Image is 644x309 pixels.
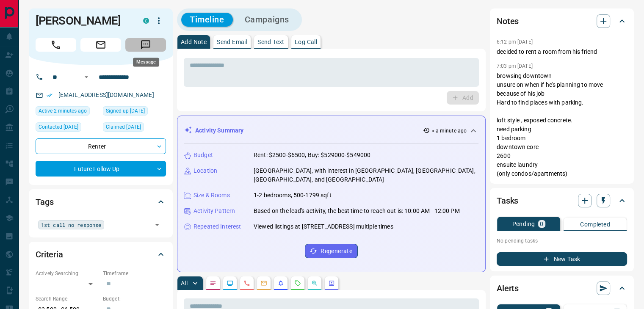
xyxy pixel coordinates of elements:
[36,195,53,209] h2: Tags
[497,252,627,266] button: New Task
[243,280,250,287] svg: Calls
[236,13,298,27] button: Campaigns
[497,190,627,211] div: Tasks
[41,221,101,229] span: 1st call no response
[540,221,543,227] p: 0
[193,222,241,231] p: Repeated Interest
[497,47,627,56] p: decided to rent a room from his friend
[254,151,370,160] p: Rent: $2500-$6500, Buy: $529000-$549000
[254,222,393,231] p: Viewed listings at [STREET_ADDRESS] multiple times
[210,280,216,287] svg: Notes
[497,194,518,207] h2: Tasks
[193,207,235,215] p: Activity Pattern
[103,295,166,303] p: Budget:
[328,280,335,287] svg: Agent Actions
[497,11,627,31] div: Notes
[311,280,318,287] svg: Opportunities
[254,166,478,184] p: [GEOGRAPHIC_DATA], with interest in [GEOGRAPHIC_DATA], [GEOGRAPHIC_DATA], [GEOGRAPHIC_DATA], and ...
[193,166,217,175] p: Location
[103,106,166,118] div: Thu Jan 04 2024
[497,235,627,247] p: No pending tasks
[497,72,627,178] p: browsing downtown unsure on when if he's planning to move because of his job Hard to find places ...
[36,161,166,177] div: Future Follow Up
[36,106,99,118] div: Wed Oct 15 2025
[39,123,78,131] span: Contacted [DATE]
[295,39,317,45] p: Log Call
[254,207,460,215] p: Based on the lead's activity, the best time to reach out is: 10:00 AM - 12:00 PM
[36,192,166,212] div: Tags
[193,191,230,200] p: Size & Rooms
[106,107,145,115] span: Signed up [DATE]
[195,126,243,135] p: Activity Summary
[36,38,76,52] span: Call
[47,92,53,98] svg: Email Verified
[80,38,121,52] span: Email
[217,39,247,45] p: Send Email
[497,39,533,45] p: 6:12 pm [DATE]
[294,280,301,287] svg: Requests
[103,270,166,277] p: Timeframe:
[36,244,166,265] div: Criteria
[36,248,63,261] h2: Criteria
[184,123,478,138] div: Activity Summary< a minute ago
[257,39,285,45] p: Send Text
[36,14,130,28] h1: [PERSON_NAME]
[181,39,207,45] p: Add Note
[151,219,163,231] button: Open
[497,14,519,28] h2: Notes
[36,270,99,277] p: Actively Searching:
[133,58,159,66] div: Message
[431,127,467,135] p: < a minute ago
[143,18,149,24] div: condos.ca
[181,13,233,27] button: Timeline
[260,280,267,287] svg: Emails
[227,280,233,287] svg: Lead Browsing Activity
[512,221,535,227] p: Pending
[497,281,519,295] h2: Alerts
[277,280,284,287] svg: Listing Alerts
[254,191,332,200] p: 1-2 bedrooms, 500-1799 sqft
[39,107,87,115] span: Active 2 minutes ago
[125,38,166,52] span: Message
[58,91,154,98] a: [EMAIL_ADDRESS][DOMAIN_NAME]
[181,280,188,286] p: All
[497,63,533,69] p: 7:03 pm [DATE]
[497,278,627,298] div: Alerts
[36,295,99,303] p: Search Range:
[36,138,166,154] div: Renter
[193,151,213,160] p: Budget
[36,122,99,134] div: Mon Mar 04 2024
[81,72,91,82] button: Open
[305,244,358,258] button: Regenerate
[103,122,166,134] div: Thu Jan 04 2024
[106,123,141,131] span: Claimed [DATE]
[580,221,610,227] p: Completed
